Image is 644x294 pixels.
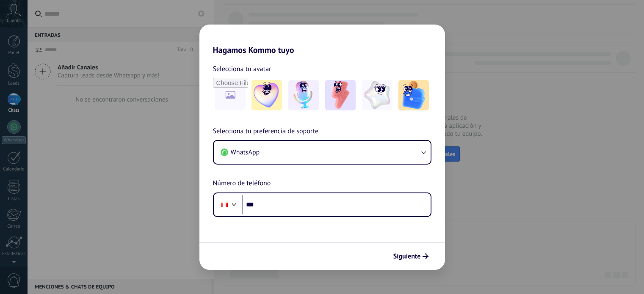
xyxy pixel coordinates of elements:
[390,249,432,264] button: Siguiente
[393,253,421,259] span: Siguiente
[213,178,271,189] span: Número de teléfono
[252,80,282,110] img: -1.jpeg
[288,80,319,110] img: -2.jpeg
[398,80,429,110] img: -5.jpeg
[213,126,319,137] span: Selecciona tu preferencia de soporte
[213,63,271,74] span: Selecciona tu avatar
[231,148,260,157] span: WhatsApp
[362,80,392,110] img: -4.jpeg
[325,80,356,110] img: -3.jpeg
[216,196,232,214] div: Peru: + 51
[214,141,431,164] button: WhatsApp
[199,25,445,55] h2: Hagamos Kommo tuyo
